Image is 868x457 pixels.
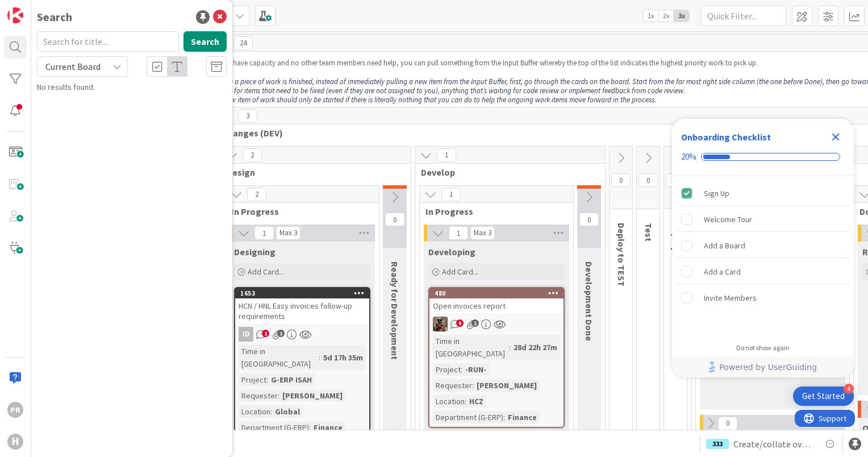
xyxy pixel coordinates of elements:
[509,341,511,354] span: :
[239,389,278,402] div: Requester
[425,206,559,217] span: In Progress
[672,119,854,377] div: Checklist Container
[227,167,397,178] span: Design
[643,223,654,242] span: Test
[505,411,540,423] div: Finance
[433,363,461,376] div: Project
[279,389,345,402] div: [PERSON_NAME]
[465,395,466,408] span: :
[503,411,505,423] span: :
[677,285,849,310] div: Invite Members is incomplete.
[235,298,369,323] div: HCN / HNL Easy invoices follow-up requirements
[320,351,366,364] div: 5d 17h 35m
[311,421,345,434] div: Finance
[681,130,771,144] div: Onboarding Checklist
[511,341,560,354] div: 28d 22h 27m
[233,36,253,50] span: 24
[677,207,849,232] div: Welcome Tour is incomplete.
[270,405,272,418] span: :
[421,167,591,178] span: Develop
[718,417,737,430] span: 0
[433,395,465,408] div: Location
[674,10,689,22] span: 3x
[234,246,276,257] span: Designing
[7,434,23,450] div: H
[24,2,52,15] span: Support
[611,173,631,187] span: 0
[672,176,854,336] div: Checklist items
[231,206,365,217] span: In Progress
[678,357,848,377] a: Powered by UserGuiding
[579,213,599,226] span: 0
[643,10,658,22] span: 1x
[433,317,448,331] img: VK
[37,9,72,26] div: Search
[239,345,319,370] div: Time in [GEOGRAPHIC_DATA]
[7,402,23,418] div: PR
[319,351,320,364] span: :
[466,395,486,408] div: HCZ
[235,327,369,342] div: ID
[462,363,489,376] div: -RUN-
[793,387,854,406] div: Open Get Started checklist, remaining modules: 4
[437,148,456,162] span: 1
[266,373,268,386] span: :
[45,61,101,72] span: Current Board
[240,289,369,297] div: 1653
[442,267,478,277] span: Add Card...
[238,109,257,123] span: 3
[704,291,757,305] div: Invite Members
[218,95,656,105] em: A new item of work should only be started if there is literally nothing that you can do to help t...
[461,363,462,376] span: :
[672,357,854,377] div: Footer
[670,223,682,281] span: Deploy to ACC
[827,128,845,146] div: Close Checklist
[389,261,400,360] span: Ready for Development
[7,7,23,23] img: Visit kanbanzone.com
[243,148,262,162] span: 2
[474,379,540,392] div: [PERSON_NAME]
[802,390,845,402] div: Get Started
[736,343,790,352] div: Do not show again
[239,421,309,434] div: Department (G-ERP)
[239,327,253,342] div: ID
[272,405,303,418] div: Global
[472,379,474,392] span: :
[309,421,311,434] span: :
[449,226,468,240] span: 1
[247,188,266,201] span: 2
[433,379,472,392] div: Requester
[706,439,729,449] div: 333
[239,405,270,418] div: Location
[677,233,849,258] div: Add a Board is incomplete.
[429,288,564,298] div: 480
[385,213,404,226] span: 0
[262,330,269,337] span: 2
[704,239,745,252] div: Add a Board
[704,213,752,226] div: Welcome Tour
[268,373,315,386] div: G-ERP ISAH
[428,246,475,257] span: Developing
[677,181,849,206] div: Sign Up is complete.
[433,335,509,360] div: Time in [GEOGRAPHIC_DATA]
[277,330,285,337] span: 1
[639,173,658,187] span: 0
[429,288,564,313] div: 480Open invoices report
[666,173,685,187] span: 0
[701,6,786,26] input: Quick Filter...
[37,31,179,52] input: Search for title...
[37,81,227,93] div: No results found.
[278,389,279,402] span: :
[254,226,274,240] span: 1
[433,411,503,423] div: Department (G-ERP)
[435,289,564,297] div: 480
[239,373,266,386] div: Project
[677,259,849,284] div: Add a Card is incomplete.
[456,319,464,327] span: 9
[844,384,854,394] div: 4
[248,267,284,277] span: Add Card...
[218,86,685,95] em: Look for items that need to be fixed (even if they are not assigned to you), anything that’s wait...
[681,152,845,162] div: Checklist progress: 20%
[235,288,369,298] div: 1653
[183,31,227,52] button: Search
